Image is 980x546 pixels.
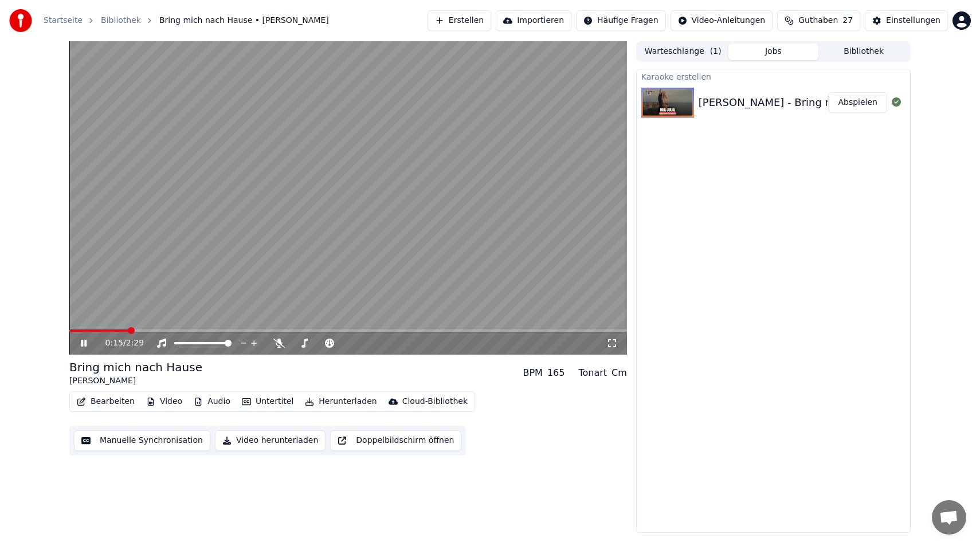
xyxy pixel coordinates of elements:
a: Bibliothek [101,15,141,26]
span: Guthaben [798,15,838,26]
a: Startseite [44,15,83,26]
button: Herunterladen [300,394,381,410]
div: / [105,337,133,349]
div: Bring mich nach Hause [69,359,202,375]
button: Manuelle Synchronisation [74,430,210,451]
button: Video-Anleitungen [671,10,773,31]
button: Guthaben27 [777,10,860,31]
button: Doppelbildschirm öffnen [330,430,461,451]
button: Video herunterladen [215,430,326,451]
span: 27 [842,15,853,26]
button: Erstellen [428,10,491,31]
div: Cm [611,366,627,380]
div: Tonart [578,366,607,380]
span: Bring mich nach Hause • [PERSON_NAME] [159,15,329,26]
div: [PERSON_NAME] [69,375,202,387]
div: [PERSON_NAME] - Bring mich nach Hause [699,95,914,111]
div: BPM [523,366,542,380]
button: Jobs [728,44,819,60]
button: Abspielen [828,92,887,113]
button: Bearbeiten [72,394,139,410]
button: Einstellungen [865,10,948,31]
button: Video [142,394,187,410]
img: youka [9,9,32,32]
button: Importieren [496,10,571,31]
button: Warteschlange [638,44,728,60]
div: Karaoke erstellen [637,69,910,83]
button: Bibliothek [818,44,909,60]
div: Einstellungen [886,15,940,26]
button: Häufige Fragen [576,10,666,31]
nav: breadcrumb [44,15,329,26]
button: Audio [189,394,235,410]
div: Cloud-Bibliothek [402,396,468,407]
span: ( 1 ) [710,46,722,57]
div: 165 [547,366,565,380]
span: 2:29 [126,337,144,349]
div: Chat öffnen [932,500,966,535]
span: 0:15 [105,337,123,349]
button: Untertitel [237,394,298,410]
